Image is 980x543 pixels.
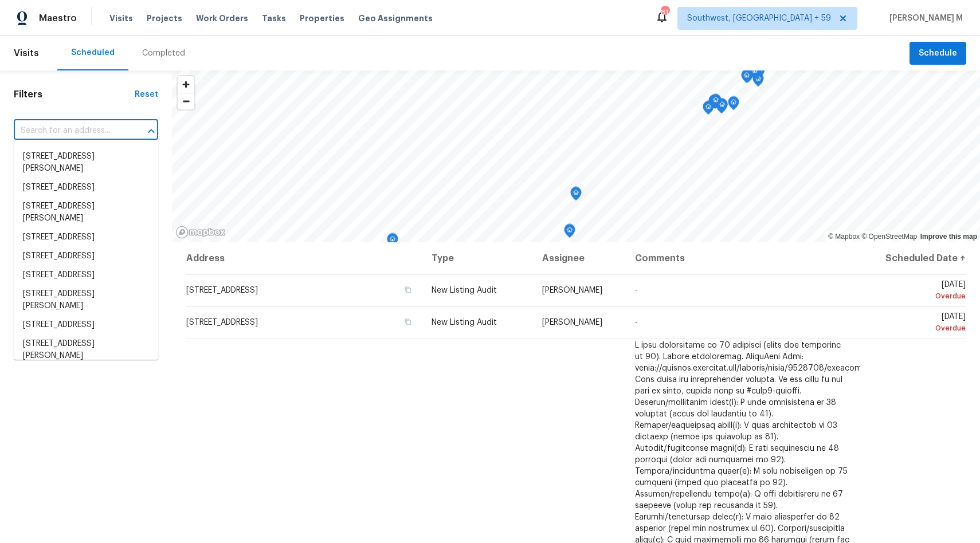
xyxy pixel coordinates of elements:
li: [STREET_ADDRESS] [14,266,158,285]
a: Mapbox [828,233,860,241]
span: Tasks [262,14,286,22]
span: New Listing Audit [432,318,497,326]
button: Schedule [910,42,966,65]
span: New Listing Audit [432,286,497,294]
li: [STREET_ADDRESS][PERSON_NAME] [14,335,158,365]
span: Maestro [39,13,77,24]
li: [STREET_ADDRESS][PERSON_NAME] [14,197,158,228]
div: Completed [142,48,185,59]
li: [STREET_ADDRESS] [14,316,158,335]
button: Close [143,123,159,139]
div: Scheduled [71,47,115,58]
th: Assignee [533,242,626,274]
span: [PERSON_NAME] M [885,13,963,24]
a: Improve this map [920,233,977,241]
span: [STREET_ADDRESS] [186,286,258,294]
span: Geo Assignments [358,13,433,24]
span: Southwest, [GEOGRAPHIC_DATA] + 59 [687,13,831,24]
th: Address [186,242,422,274]
h1: Filters [14,89,135,100]
th: Comments [626,242,860,274]
li: [STREET_ADDRESS][PERSON_NAME] [14,285,158,316]
a: OpenStreetMap [861,233,917,241]
div: Map marker [387,233,398,251]
span: [STREET_ADDRESS] [186,318,258,326]
span: Visits [109,13,133,24]
span: Visits [14,41,39,66]
div: Map marker [710,94,722,112]
li: [STREET_ADDRESS][PERSON_NAME] [14,147,158,178]
span: [DATE] [869,313,966,334]
li: [STREET_ADDRESS] [14,247,158,266]
th: Type [422,242,533,274]
span: [PERSON_NAME] [542,318,602,326]
div: Reset [135,89,158,100]
canvas: Map [172,70,980,242]
div: Map marker [703,101,714,119]
button: Zoom out [178,93,194,109]
span: Work Orders [196,13,248,24]
span: - [635,286,638,294]
button: Copy Address [403,285,413,295]
span: - [635,318,638,326]
div: Map marker [716,99,728,116]
div: Map marker [749,65,761,82]
div: Overdue [869,290,966,302]
div: Overdue [869,322,966,334]
div: Map marker [746,63,758,81]
input: Search for an address... [14,122,126,140]
span: Schedule [919,46,957,61]
button: Copy Address [403,317,413,327]
button: Zoom in [178,76,194,93]
span: Projects [147,13,182,24]
li: [STREET_ADDRESS] [14,178,158,197]
span: Properties [300,13,344,24]
span: [PERSON_NAME] [542,286,602,294]
li: [STREET_ADDRESS] [14,228,158,247]
a: Mapbox homepage [175,226,226,239]
div: Map marker [728,96,739,114]
span: [DATE] [869,281,966,302]
div: Map marker [570,187,582,204]
div: Map marker [564,224,575,242]
div: Map marker [741,69,752,87]
div: 814 [661,7,669,18]
div: Map marker [708,95,720,112]
th: Scheduled Date ↑ [860,242,966,274]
